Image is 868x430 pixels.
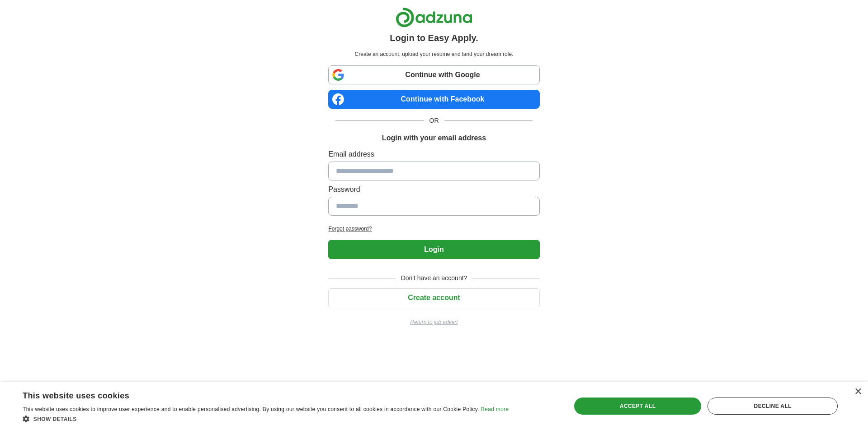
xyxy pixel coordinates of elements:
[328,318,539,326] a: Return to job advert
[328,240,539,259] button: Login
[23,406,479,412] span: This website uses cookies to improve user experience and to enable personalised advertising. By u...
[854,388,861,395] div: Close
[328,149,539,160] label: Email address
[481,406,509,412] a: Read more, opens a new window
[424,116,444,125] span: OR
[328,184,539,195] label: Password
[330,50,538,58] p: Create an account, upload your resume and land your dream role.
[328,90,539,109] a: Continue with Facebook
[396,273,473,283] span: Don't have an account?
[23,414,509,423] div: Show details
[33,416,77,422] span: Show details
[328,294,539,301] a: Create account
[328,288,539,307] button: Create account
[382,133,486,143] h1: Login with your email address
[390,31,478,45] h1: Login to Easy Apply.
[396,7,472,28] img: Adzuna logo
[708,398,838,415] div: Decline all
[328,65,539,84] a: Continue with Google
[574,398,702,415] div: Accept all
[328,225,539,233] a: Forgot password?
[23,388,486,401] div: This website uses cookies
